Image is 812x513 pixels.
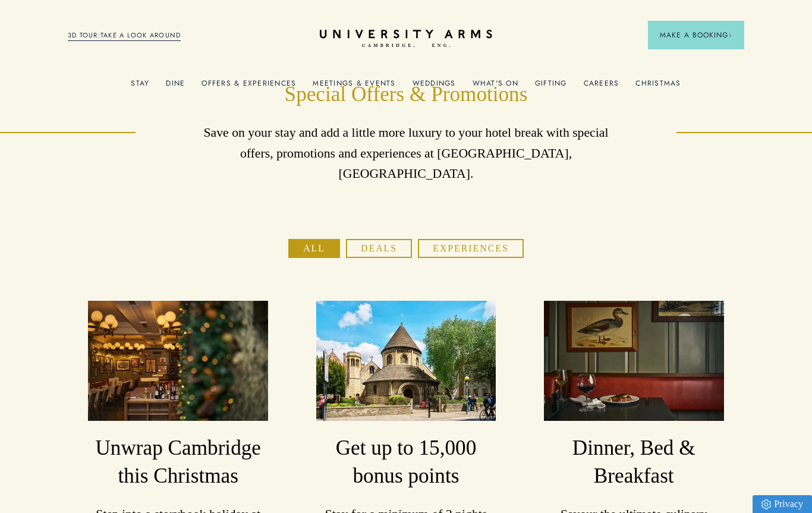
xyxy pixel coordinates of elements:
a: Christmas [635,79,681,95]
img: image-8c003cf989d0ef1515925c9ae6c58a0350393050-2500x1667-jpg [88,301,268,421]
img: image-a169143ac3192f8fe22129d7686b8569f7c1e8bc-2500x1667-jpg [316,301,496,421]
p: Save on your stay and add a little more luxury to your hotel break with special offers, promotion... [203,122,609,184]
h3: Get up to 15,000 bonus points [316,435,496,490]
h3: Unwrap Cambridge this Christmas [88,435,268,490]
img: Privacy [761,499,771,509]
a: Weddings [413,79,456,95]
button: Make a BookingArrow icon [648,21,744,49]
a: Gifting [535,79,567,95]
button: Experiences [418,239,524,257]
a: What's On [473,79,518,95]
a: Stay [131,79,149,95]
button: Deals [346,239,412,257]
a: Dine [166,79,185,95]
a: Meetings & Events [313,79,395,95]
img: image-a84cd6be42fa7fc105742933f10646be5f14c709-3000x2000-jpg [544,301,724,421]
button: All [288,239,340,257]
a: Careers [584,79,619,95]
span: Make a Booking [660,30,732,40]
a: Privacy [753,495,812,513]
a: Home [320,30,492,48]
a: Offers & Experiences [202,79,296,95]
a: 3D TOUR:TAKE A LOOK AROUND [68,30,181,41]
img: Arrow icon [728,33,732,37]
h3: Dinner, Bed & Breakfast [544,435,724,490]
